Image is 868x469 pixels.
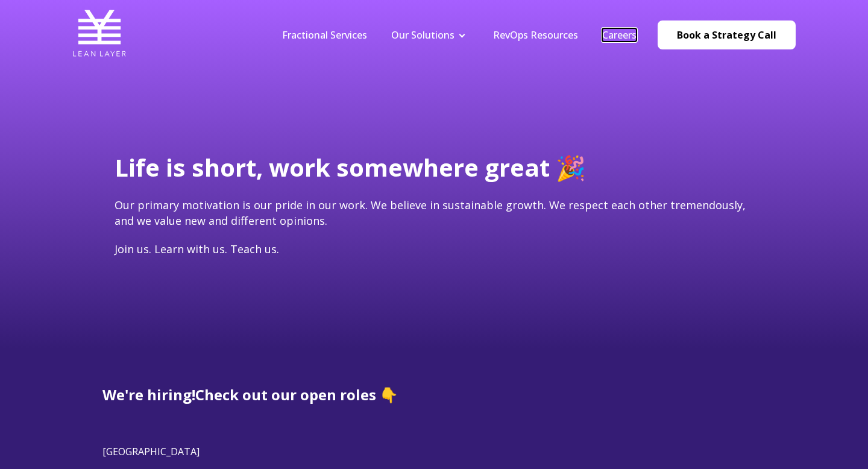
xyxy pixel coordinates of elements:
span: Life is short, work somewhere great 🎉 [115,151,586,184]
span: Check out our open roles 👇 [195,385,398,404]
a: Fractional Services [282,28,367,42]
span: We're hiring! [102,385,195,404]
img: Lean Layer Logo [72,6,127,60]
span: Our primary motivation is our pride in our work. We believe in sustainable growth. We respect eac... [115,198,746,227]
a: Our Solutions [391,28,454,42]
a: Careers [602,28,637,42]
a: RevOps Resources [493,28,578,42]
div: Navigation Menu [270,28,649,42]
span: Join us. Learn with us. Teach us. [115,242,279,256]
span: [GEOGRAPHIC_DATA] [102,445,200,458]
a: Book a Strategy Call [658,20,796,49]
